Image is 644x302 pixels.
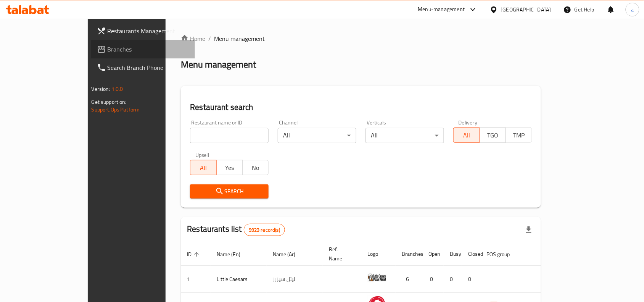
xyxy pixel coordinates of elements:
[187,250,201,259] span: ID
[329,245,352,263] span: Ref. Name
[242,160,269,175] button: No
[278,128,356,143] div: All
[181,266,211,293] td: 1
[91,40,195,58] a: Branches
[509,130,529,141] span: TMP
[181,58,256,71] h2: Menu management
[267,266,323,293] td: ليتل سيزرز
[196,187,262,196] span: Search
[190,128,269,143] input: Search for restaurant name or ID..
[190,184,269,199] button: Search
[367,268,386,287] img: Little Caesars
[422,266,444,293] td: 0
[193,162,213,173] span: All
[208,34,211,43] li: /
[108,45,189,54] span: Branches
[190,160,216,175] button: All
[216,160,243,175] button: Yes
[214,34,265,43] span: Menu management
[273,250,305,259] span: Name (Ar)
[631,5,634,14] span: a
[480,128,506,143] button: TGO
[195,152,209,158] label: Upsell
[244,226,285,234] span: 9923 record(s)
[361,242,396,266] th: Logo
[246,162,266,173] span: No
[108,63,189,72] span: Search Branch Phone
[444,266,462,293] td: 0
[483,130,503,141] span: TGO
[181,34,541,43] nav: breadcrumb
[462,242,480,266] th: Closed
[111,84,123,94] span: 1.0.0
[91,22,195,40] a: Restaurants Management
[190,102,532,113] h2: Restaurant search
[506,128,532,143] button: TMP
[501,5,551,14] div: [GEOGRAPHIC_DATA]
[520,221,538,239] div: Export file
[92,84,110,94] span: Version:
[92,105,140,115] a: Support.OpsPlatform
[459,120,478,125] label: Delivery
[211,266,267,293] td: Little Caesars
[486,250,520,259] span: POS group
[244,224,285,236] div: Total records count
[396,266,422,293] td: 6
[92,97,127,107] span: Get support on:
[453,128,480,143] button: All
[418,5,465,14] div: Menu-management
[396,242,422,266] th: Branches
[187,223,285,236] h2: Restaurants list
[444,242,462,266] th: Busy
[220,162,240,173] span: Yes
[217,250,250,259] span: Name (En)
[462,266,480,293] td: 0
[422,242,444,266] th: Open
[108,26,189,36] span: Restaurants Management
[365,128,444,143] div: All
[91,58,195,77] a: Search Branch Phone
[457,130,477,141] span: All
